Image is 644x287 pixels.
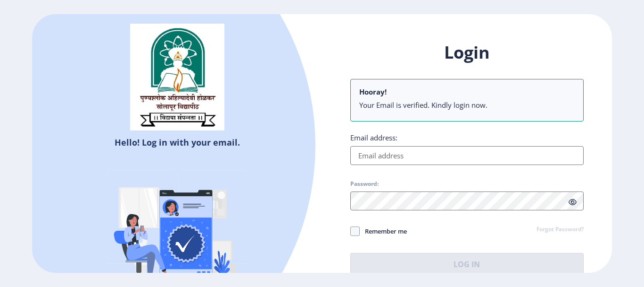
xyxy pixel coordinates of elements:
input: Email address [350,146,584,165]
h1: Login [350,41,584,64]
li: Your Email is verified. Kindly login now. [359,100,575,110]
label: Password: [350,180,379,188]
b: Hooray! [359,87,387,96]
img: sulogo.png [130,24,224,130]
span: Remember me [360,226,407,237]
label: Email address: [350,133,397,142]
button: Log In [350,253,584,276]
a: Forgot Password? [537,226,584,234]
